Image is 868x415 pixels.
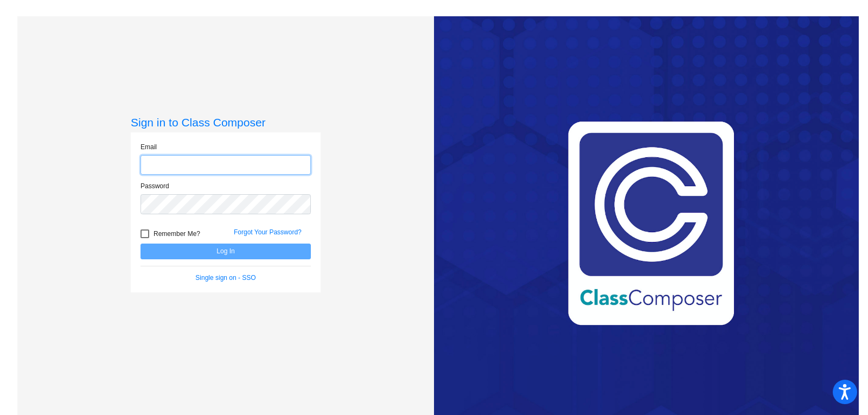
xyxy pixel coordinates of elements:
[141,244,311,259] button: Log In
[154,227,200,240] span: Remember Me?
[141,181,169,191] label: Password
[131,116,321,129] h3: Sign in to Class Composer
[141,142,157,152] label: Email
[195,274,256,282] a: Single sign on - SSO
[234,228,302,236] a: Forgot Your Password?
